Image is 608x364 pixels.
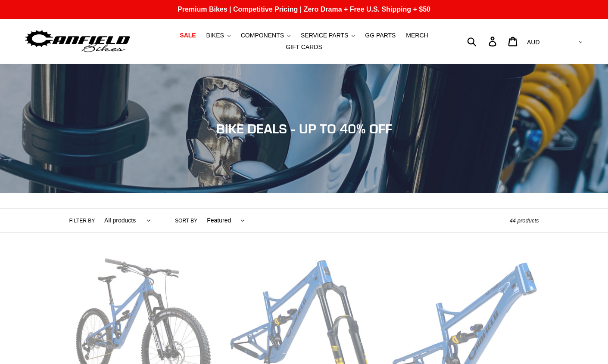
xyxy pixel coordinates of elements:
a: GIFT CARDS [281,41,327,53]
span: SALE [180,32,196,39]
span: SERVICE PARTS [301,32,348,39]
img: Canfield Bikes [24,28,131,55]
span: 44 products [510,217,539,224]
button: SERVICE PARTS [296,30,359,41]
span: BIKE DEALS - UP TO 40% OFF [216,121,392,136]
span: GIFT CARDS [286,43,322,51]
span: MERCH [406,32,428,39]
label: Filter by [69,217,95,225]
button: BIKES [202,30,235,41]
input: Search [472,32,494,51]
a: MERCH [402,30,432,41]
a: SALE [175,30,200,41]
span: GG PARTS [365,32,396,39]
span: COMPONENTS [241,32,284,39]
span: BIKES [206,32,224,39]
a: GG PARTS [361,30,400,41]
button: COMPONENTS [237,30,295,41]
label: Sort by [175,217,197,225]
